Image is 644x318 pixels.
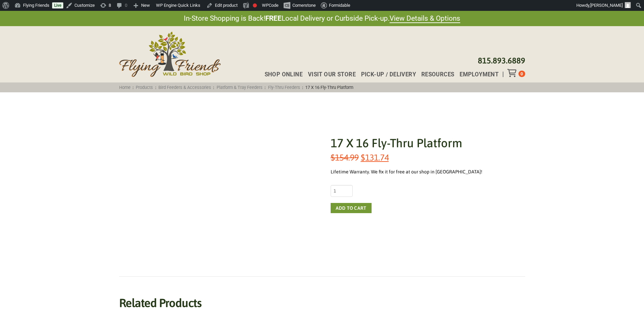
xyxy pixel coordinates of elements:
[265,72,303,77] span: Shop Online
[390,14,460,23] a: View Details & Options
[119,296,525,310] h2: Related products
[134,85,155,90] a: Products
[117,85,133,90] a: Home
[507,69,518,77] div: Toggle Off Canvas Content
[331,152,335,162] span: $
[331,185,353,197] input: Product quantity
[460,72,498,77] span: Employment
[303,72,356,77] a: Visit Our Store
[590,3,623,8] span: [PERSON_NAME]
[454,72,498,77] a: Employment
[253,3,257,7] div: Focus keyphrase not set
[416,72,454,77] a: Resources
[308,72,356,77] span: Visit Our Store
[361,152,365,162] span: $
[52,2,63,8] a: Live
[303,85,356,90] span: 17 X 16 Fly-Thru Platform
[331,203,372,213] button: Add to cart
[156,85,214,90] a: Bird Feeders & Accessories
[184,14,460,23] span: In-Store Shopping is Back! Local Delivery or Curbside Pick-up.
[520,71,523,76] span: 0
[331,135,525,151] h1: 17 X 16 Fly-Thru Platform
[117,85,356,90] span: : : : : :
[356,72,416,77] a: Pick-up / Delivery
[119,32,221,77] img: Flying Friends Wild Bird Shop Logo
[331,152,359,162] bdi: 154.99
[259,72,303,77] a: Shop Online
[478,56,525,65] a: 815.893.6889
[331,168,525,175] div: Lifetime Warranty. We fix it for free at our shop in [GEOGRAPHIC_DATA]!
[266,85,302,90] a: Fly-Thru Feeders
[361,72,416,77] span: Pick-up / Delivery
[361,152,389,162] bdi: 131.74
[265,14,282,22] strong: FREE
[421,72,454,77] span: Resources
[214,85,265,90] a: Platform & Tray Feeders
